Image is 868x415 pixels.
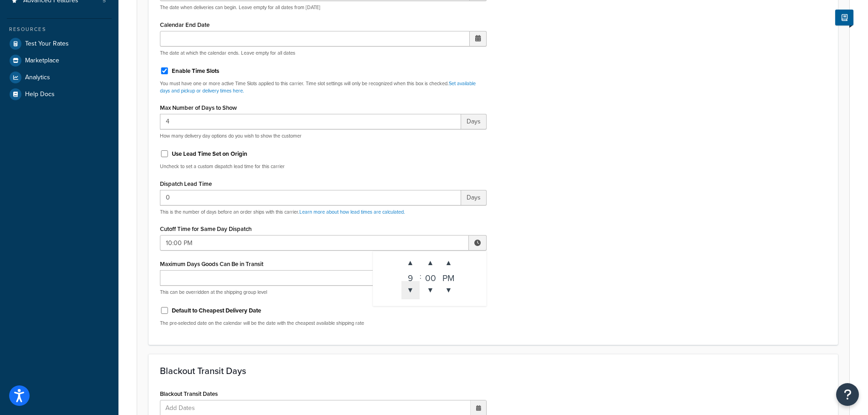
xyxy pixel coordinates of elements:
label: Calendar End Date [160,21,210,28]
label: Blackout Transit Dates [160,390,218,397]
p: This is the number of days before an order ships with this carrier. [160,209,487,215]
span: ▼ [440,281,458,299]
span: ▲ [421,254,440,272]
label: Enable Time Slots [172,67,219,75]
a: Set available days and pickup or delivery times here. [160,80,476,94]
span: ▼ [401,281,420,299]
label: Dispatch Lead Time [160,180,212,187]
a: Analytics [7,69,112,86]
div: 9 [401,272,420,281]
span: Days [461,114,487,129]
label: Maximum Days Goods Can Be in Transit [160,261,263,267]
a: Test Your Rates [7,36,112,52]
span: ▼ [421,281,440,299]
a: Learn more about how lead times are calculated. [299,208,405,215]
span: Help Docs [25,91,55,98]
span: Marketplace [25,57,59,65]
h3: Blackout Transit Days [160,366,827,376]
div: 00 [421,272,440,281]
button: Open Resource Center [836,383,859,406]
div: Resources [7,26,112,33]
span: Analytics [25,74,50,82]
label: Max Number of Days to Show [160,104,237,111]
p: The date at which the calendar ends. Leave empty for all dates [160,50,487,56]
a: Help Docs [7,86,112,102]
p: This can be overridden at the shipping group level [160,289,487,296]
span: ▲ [401,254,420,272]
button: Show Help Docs [835,10,853,26]
p: How many delivery day options do you wish to show the customer [160,133,487,139]
label: Use Lead Time Set on Origin [172,150,247,158]
label: Default to Cheapest Delivery Date [172,307,261,315]
label: Cutoff Time for Same Day Dispatch [160,225,252,232]
span: ▲ [440,254,458,272]
p: The date when deliveries can begin. Leave empty for all dates from [DATE] [160,4,487,11]
p: You must have one or more active Time Slots applied to this carrier. Time slot settings will only... [160,80,487,94]
span: Test Your Rates [25,40,69,48]
p: Uncheck to set a custom dispatch lead time for this carrier [160,163,487,170]
p: The pre-selected date on the calendar will be the date with the cheapest available shipping rate [160,320,487,327]
div: PM [440,272,458,281]
div: : [420,254,421,299]
a: Marketplace [7,52,112,69]
span: Days [461,190,487,205]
